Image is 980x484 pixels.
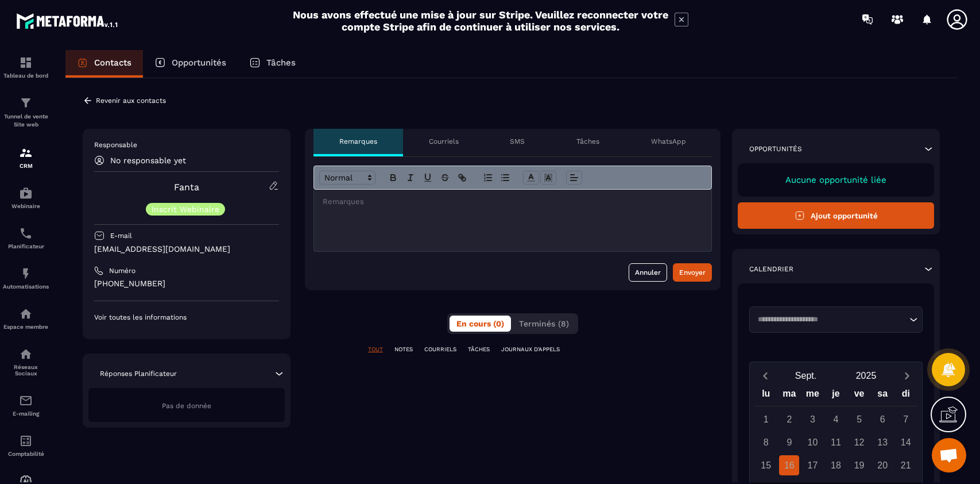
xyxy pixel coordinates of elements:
[803,409,823,429] div: 3
[3,385,49,425] a: emailemailE-mailing
[651,137,686,146] p: WhatsApp
[94,313,279,322] p: Voir toutes les informations
[749,264,793,274] p: Calendrier
[172,57,226,68] p: Opportunités
[110,231,132,240] p: E-mail
[801,386,824,406] div: me
[456,319,504,328] span: En cours (0)
[749,144,802,153] p: Opportunités
[3,203,49,209] p: Webinaire
[849,455,869,475] div: 19
[779,432,799,452] div: 9
[3,283,49,290] p: Automatisations
[749,175,923,185] p: Aucune opportunité liée
[19,226,33,240] img: scheduler
[19,347,33,361] img: social-network
[510,137,525,146] p: SMS
[756,455,776,475] div: 15
[873,432,893,452] div: 13
[109,266,135,275] p: Numéro
[3,243,49,249] p: Planificateur
[450,316,511,332] button: En cours (0)
[19,307,33,321] img: automations
[871,386,894,406] div: sa
[3,258,49,298] a: automationsautomationsAutomatisations
[94,278,279,289] p: [PHONE_NUMBER]
[749,306,923,333] div: Search for option
[3,451,49,457] p: Comptabilité
[826,455,846,475] div: 18
[394,345,413,354] p: NOTES
[778,386,801,406] div: ma
[512,316,576,332] button: Terminés (8)
[143,50,238,78] a: Opportunités
[847,386,871,406] div: ve
[152,205,219,213] p: Inscrit Webinaire
[756,409,776,429] div: 1
[3,410,49,417] p: E-mailing
[849,409,869,429] div: 5
[110,156,186,165] p: No responsable yet
[19,56,33,70] img: formation
[738,202,934,229] button: Ajout opportunité
[292,9,669,33] h2: Nous avons effectué une mise à jour sur Stripe. Veuillez reconnecter votre compte Stripe afin de ...
[3,324,49,330] p: Espace membre
[779,409,799,429] div: 2
[803,432,823,452] div: 10
[468,345,490,354] p: TÂCHES
[873,455,893,475] div: 20
[3,298,49,339] a: automationsautomationsEspace membre
[826,409,846,429] div: 4
[673,263,712,282] button: Envoyer
[19,394,33,408] img: email
[94,140,279,149] p: Responsable
[756,432,776,452] div: 8
[65,50,143,78] a: Contacts
[94,244,279,255] p: [EMAIL_ADDRESS][DOMAIN_NAME]
[3,364,49,377] p: Réseaux Sociaux
[19,434,33,448] img: accountant
[679,267,706,278] div: Envoyer
[3,72,49,79] p: Tableau de bord
[836,366,896,386] button: Open years overlay
[849,432,869,452] div: 12
[3,163,49,169] p: CRM
[826,432,846,452] div: 11
[3,178,49,218] a: automationsautomationsWebinaire
[94,57,131,68] p: Contacts
[424,345,456,354] p: COURRIELS
[896,409,916,429] div: 7
[776,366,836,386] button: Open months overlay
[3,87,49,137] a: formationformationTunnel de vente Site web
[96,97,166,105] p: Revenir aux contacts
[873,409,893,429] div: 6
[896,368,917,383] button: Next month
[19,96,33,110] img: formation
[3,137,49,178] a: formationformationCRM
[754,314,907,325] input: Search for option
[932,438,966,473] div: Ouvrir le chat
[519,319,569,328] span: Terminés (8)
[3,113,49,129] p: Tunnel de vente Site web
[894,386,917,406] div: di
[19,146,33,160] img: formation
[803,455,823,475] div: 17
[896,432,916,452] div: 14
[162,402,211,410] span: Pas de donnée
[19,186,33,200] img: automations
[629,263,667,282] button: Annuler
[3,339,49,385] a: social-networksocial-networkRéseaux Sociaux
[779,455,799,475] div: 16
[16,10,119,31] img: logo
[19,267,33,281] img: automations
[3,218,49,258] a: schedulerschedulerPlanificateur
[3,425,49,466] a: accountantaccountantComptabilité
[3,47,49,87] a: formationformationTableau de bord
[429,137,459,146] p: Courriels
[754,386,778,406] div: lu
[754,368,776,383] button: Previous month
[266,57,296,68] p: Tâches
[339,137,377,146] p: Remarques
[368,345,383,354] p: TOUT
[896,455,916,475] div: 21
